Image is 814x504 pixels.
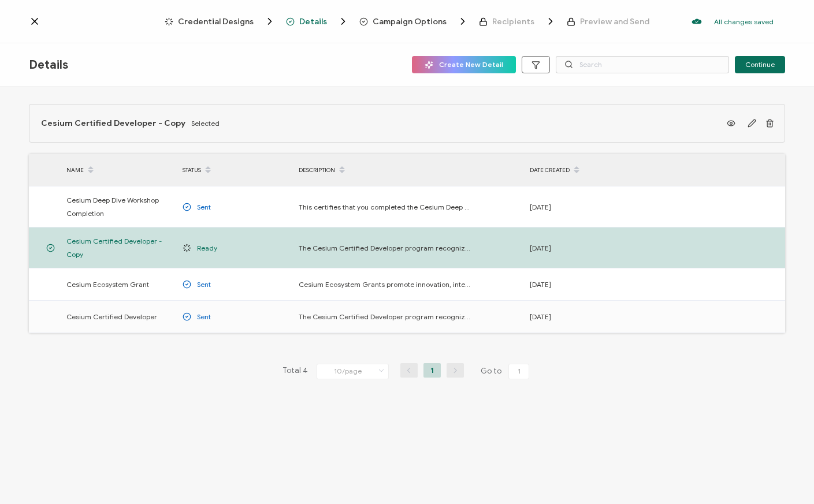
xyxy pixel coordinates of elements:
span: Campaign Options [359,16,469,27]
span: Recipients [492,17,534,26]
span: Credential Designs [165,16,276,27]
li: 1 [423,363,441,378]
button: Create New Detail [412,56,516,73]
span: The Cesium Certified Developer program recognizes technical expertise on the Cesium platform, inc... [299,241,472,255]
span: Preview and Send [580,17,649,26]
div: DESCRIPTION [293,160,524,180]
span: This certifies that you completed the Cesium Deep Dive Workshop [DATE][DATE]. This pre-conference... [299,200,472,214]
span: Cesium Ecosystem Grants promote innovation, interoperability, and collaboration in the 3D geospat... [299,278,472,291]
p: All changes saved [714,17,774,26]
span: Cesium Deep Dive Workshop Completion [66,193,171,220]
div: [DATE] [524,200,640,214]
span: Sent [197,278,211,291]
span: Recipients [479,16,556,27]
div: [DATE] [524,310,640,323]
div: [DATE] [524,278,640,291]
input: Select [317,364,389,379]
span: Cesium Certified Developer [66,310,157,323]
input: Search [556,56,729,73]
span: Create New Detail [425,61,503,69]
span: Ready [197,241,217,255]
span: Details [29,58,68,72]
span: Sent [197,310,211,323]
iframe: Chat Widget [756,449,814,504]
span: Campaign Options [373,17,447,26]
span: Total 4 [283,363,308,379]
div: STATUS [177,160,293,180]
span: Sent [197,200,211,214]
div: Breadcrumb [165,16,649,27]
div: NAME [61,160,177,180]
span: Cesium Ecosystem Grant [66,278,149,291]
span: The Cesium Certified Developer program recognizes technical expertise on the Cesium platform, inc... [299,310,472,323]
span: Selected [191,119,220,128]
span: Credential Designs [178,17,254,26]
span: Preview and Send [567,17,649,26]
div: DATE CREATED [524,160,640,180]
span: Details [299,17,327,26]
button: Continue [735,56,785,73]
span: Cesium Certified Developer - Copy [66,234,171,261]
div: [DATE] [524,241,640,255]
span: Go to [481,363,531,379]
span: Continue [745,61,775,68]
span: Cesium Certified Developer - Copy [41,118,185,128]
span: Details [286,16,349,27]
